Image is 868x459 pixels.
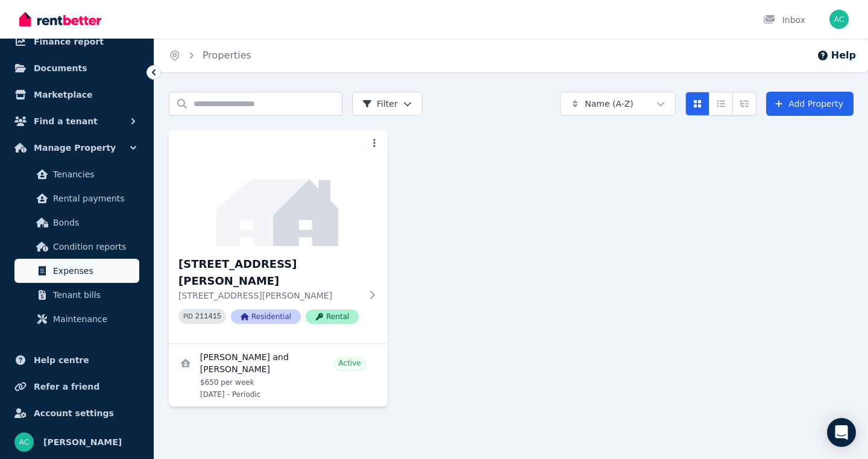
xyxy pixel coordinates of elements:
[14,307,139,331] a: Maintenance
[10,136,144,160] button: Manage Property
[53,167,134,182] span: Tenancies
[53,264,134,278] span: Expenses
[231,309,301,324] span: Residential
[53,288,134,302] span: Tenant bills
[19,10,101,28] img: RentBetter
[34,34,104,49] span: Finance report
[560,92,676,116] button: Name (A-Z)
[14,186,139,211] a: Rental payments
[43,435,122,449] span: [PERSON_NAME]
[827,418,856,447] div: Open Intercom Messenger
[53,239,134,254] span: Condition reports
[10,83,144,107] a: Marketplace
[10,401,144,425] a: Account settings
[10,109,144,133] button: Find a tenant
[178,290,361,302] p: [STREET_ADDRESS][PERSON_NAME]
[14,211,139,235] a: Bonds
[766,92,854,116] a: Add Property
[183,313,193,320] small: PID
[203,49,251,61] a: Properties
[34,406,114,420] span: Account settings
[169,130,388,246] img: 47 Jeffery Avenue, North Parramatta
[709,92,733,116] button: Compact list view
[154,39,266,72] nav: Breadcrumb
[10,348,144,372] a: Help centre
[34,61,87,75] span: Documents
[34,141,116,155] span: Manage Property
[195,312,221,321] code: 211415
[585,98,634,110] span: Name (A-Z)
[53,191,134,206] span: Rental payments
[366,135,383,152] button: More options
[306,309,359,324] span: Rental
[817,48,856,63] button: Help
[14,283,139,307] a: Tenant bills
[34,353,89,367] span: Help centre
[829,10,849,29] img: Anthony Crestani
[34,379,99,394] span: Refer a friend
[34,87,92,102] span: Marketplace
[53,312,134,326] span: Maintenance
[169,344,388,407] a: View details for Geoff Janson and Corinna Bailey
[14,235,139,259] a: Condition reports
[352,92,423,116] button: Filter
[763,14,805,26] div: Inbox
[178,256,361,290] h3: [STREET_ADDRESS][PERSON_NAME]
[732,92,756,116] button: Expanded list view
[53,215,134,230] span: Bonds
[10,375,144,399] a: Refer a friend
[14,162,139,186] a: Tenancies
[169,130,388,343] a: 47 Jeffery Avenue, North Parramatta[STREET_ADDRESS][PERSON_NAME][STREET_ADDRESS][PERSON_NAME]PID ...
[685,92,756,116] div: View options
[685,92,709,116] button: Card view
[14,432,34,452] img: Anthony Crestani
[34,114,98,128] span: Find a tenant
[362,98,398,110] span: Filter
[10,56,144,80] a: Documents
[14,259,139,283] a: Expenses
[10,30,144,54] a: Finance report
